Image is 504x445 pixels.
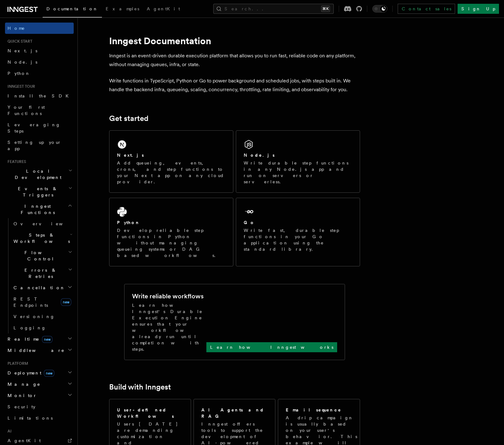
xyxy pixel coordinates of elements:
[5,186,68,198] span: Events & Triggers
[46,6,98,11] span: Documentation
[11,285,65,291] span: Cancellation
[43,2,102,18] a: Documentation
[13,325,46,330] span: Logging
[321,6,330,12] kbd: ⌘K
[13,296,48,308] span: REST Endpoints
[244,227,352,252] p: Write fast, durable step functions in your Go application using the standard library.
[8,25,25,31] span: Home
[109,114,148,123] a: Get started
[210,344,333,350] p: Learn how Inngest works
[5,401,74,412] a: Security
[13,221,78,226] span: Overview
[109,76,360,94] p: Write functions in TypeScript, Python or Go to power background and scheduled jobs, with steps bu...
[244,152,275,158] h2: Node.js
[11,293,74,311] a: REST Endpointsnew
[109,51,360,69] p: Inngest is an event-driven durable execution platform that allows you to run fast, reliable code ...
[61,298,71,306] span: new
[5,381,40,387] span: Manage
[236,198,360,266] a: GoWrite fast, durable step functions in your Go application using the standard library.
[11,247,74,264] button: Flow Control
[244,160,352,185] p: Write durable step functions in any Node.js app and run on servers or serverless.
[372,5,387,13] button: Toggle dark mode
[244,219,255,226] h2: Go
[11,282,74,293] button: Cancellation
[5,56,74,68] a: Node.js
[8,404,35,409] span: Security
[109,35,360,46] h1: Inngest Documentation
[5,379,74,390] button: Manage
[11,267,68,280] span: Errors & Retries
[8,438,41,443] span: AgentKit
[117,152,144,158] h2: Next.js
[106,6,139,11] span: Examples
[5,412,74,424] a: Limitations
[8,71,30,76] span: Python
[11,232,70,244] span: Steps & Workflows
[117,160,225,185] p: Add queueing, events, crons, and step functions to your Next app on any cloud provider.
[143,2,184,17] a: AgentKit
[201,407,268,419] h2: AI Agents and RAG
[236,130,360,193] a: Node.jsWrite durable step functions in any Node.js app and run on servers or serverless.
[5,102,74,119] a: Your first Functions
[8,105,45,116] span: Your first Functions
[5,367,74,379] button: Deploymentnew
[5,23,74,34] a: Home
[8,60,37,65] span: Node.js
[147,6,180,11] span: AgentKit
[5,84,35,89] span: Inngest tour
[11,218,74,229] a: Overview
[5,361,28,366] span: Platform
[5,333,74,345] button: Realtimenew
[42,336,52,343] span: new
[286,407,342,413] h2: Email sequence
[117,227,225,259] p: Develop reliable step functions in Python without managing queueing systems or DAG based workflows.
[5,119,74,137] a: Leveraging Steps
[5,203,68,216] span: Inngest Functions
[5,45,74,56] a: Next.js
[8,122,61,133] span: Leveraging Steps
[132,302,206,352] p: Learn how Inngest's Durable Execution Engine ensures that your workflow already run until complet...
[44,370,54,377] span: new
[5,336,52,342] span: Realtime
[5,39,32,44] span: Quick start
[5,429,12,434] span: AI
[5,159,26,164] span: Features
[5,201,74,218] button: Inngest Functions
[5,392,37,399] span: Monitor
[5,68,74,79] a: Python
[8,48,37,53] span: Next.js
[5,345,74,356] button: Middleware
[213,4,334,14] button: Search...⌘K
[5,168,68,181] span: Local Development
[132,292,204,301] h2: Write reliable workflows
[206,342,337,352] a: Learn how Inngest works
[117,407,183,419] h2: User-defined Workflows
[5,347,65,353] span: Middleware
[102,2,143,17] a: Examples
[458,4,499,14] a: Sign Up
[398,4,455,14] a: Contact sales
[117,219,140,226] h2: Python
[5,165,74,183] button: Local Development
[5,90,74,102] a: Install the SDK
[13,314,55,319] span: Versioning
[109,198,233,266] a: PythonDevelop reliable step functions in Python without managing queueing systems or DAG based wo...
[8,93,72,98] span: Install the SDK
[5,137,74,154] a: Setting up your app
[5,370,54,376] span: Deployment
[11,249,68,262] span: Flow Control
[109,130,233,193] a: Next.jsAdd queueing, events, crons, and step functions to your Next app on any cloud provider.
[5,183,74,201] button: Events & Triggers
[11,322,74,333] a: Logging
[109,383,171,391] a: Build with Inngest
[8,140,61,151] span: Setting up your app
[5,218,74,333] div: Inngest Functions
[8,416,53,421] span: Limitations
[11,264,74,282] button: Errors & Retries
[11,311,74,322] a: Versioning
[5,390,74,401] button: Monitor
[11,229,74,247] button: Steps & Workflows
